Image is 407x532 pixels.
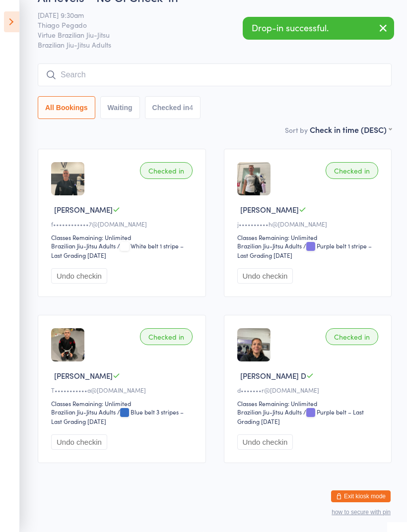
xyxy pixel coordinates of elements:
button: Undo checkin [237,268,293,284]
div: Checked in [140,328,193,345]
div: Classes Remaining: Unlimited [51,399,196,408]
div: Checked in [326,328,378,345]
div: Drop-in successful. [243,17,394,40]
span: [PERSON_NAME] D [240,370,306,381]
div: Classes Remaining: Unlimited [237,233,382,241]
div: Brazilian Jiu-Jitsu Adults [237,408,302,416]
img: image1677535570.png [237,162,271,195]
span: Thiago Pegado [38,20,376,30]
div: Brazilian Jiu-Jitsu Adults [51,408,116,416]
span: Brazilian Jiu-Jitsu Adults [38,40,392,50]
div: Classes Remaining: Unlimited [51,233,196,241]
input: Search [38,63,392,86]
button: All Bookings [38,96,95,119]
span: [DATE] 9:30am [38,10,376,20]
div: d•••••••r@[DOMAIN_NAME] [237,386,382,394]
button: Waiting [100,96,140,119]
div: T•••••••••••a@[DOMAIN_NAME] [51,386,196,394]
button: Undo checkin [51,434,107,450]
label: Sort by [285,125,308,135]
span: [PERSON_NAME] [54,370,113,381]
div: Checked in [140,162,193,179]
button: how to secure with pin [332,509,391,516]
div: Checked in [326,162,378,179]
div: Brazilian Jiu-Jitsu Adults [51,241,116,250]
button: Exit kiosk mode [331,490,391,502]
img: image1631087377.png [237,328,271,361]
div: j••••••••••h@[DOMAIN_NAME] [237,220,382,228]
button: Undo checkin [51,268,107,284]
div: Check in time (DESC) [310,124,392,135]
div: Brazilian Jiu-Jitsu Adults [237,241,302,250]
span: [PERSON_NAME] [54,204,113,215]
button: Undo checkin [237,434,293,450]
button: Checked in4 [145,96,201,119]
div: f••••••••••••7@[DOMAIN_NAME] [51,220,196,228]
img: image1743581809.png [51,162,84,195]
span: [PERSON_NAME] [240,204,299,215]
div: 4 [189,104,193,112]
span: Virtue Brazilian Jiu-Jitsu [38,30,376,40]
div: Classes Remaining: Unlimited [237,399,382,408]
img: image1669105392.png [51,328,84,361]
